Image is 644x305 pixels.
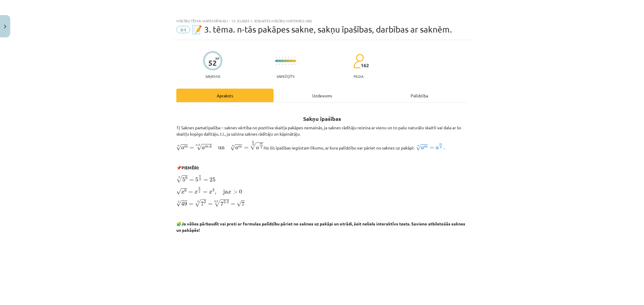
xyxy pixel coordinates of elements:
span: ⋅ [208,146,210,148]
p: 📌 [176,165,468,171]
span: ja [223,190,228,195]
span: x [194,191,198,194]
img: icon-short-line-57e1e144782c952c97e751825c79c345078a6d821885a25fce030b3d8c18986b.svg [294,57,295,58]
span: a [235,146,238,149]
img: icon-short-line-57e1e144782c952c97e751825c79c345078a6d821885a25fce030b3d8c18986b.svg [279,64,280,65]
span: = [208,203,213,206]
span: , [215,192,216,195]
span: √ [197,144,202,150]
span: √ [195,200,201,207]
span: m [260,143,263,145]
span: 7 [201,201,204,206]
span: 5 [182,178,185,182]
b: PIEMĒRI: [181,165,199,170]
p: pilda [354,74,363,78]
span: √ [214,200,220,207]
span: XP [215,57,219,60]
span: 6 [199,187,200,189]
span: 6 [199,175,201,177]
span: √ [176,144,181,151]
span: 2 [223,200,226,203]
span: √ [176,200,181,207]
b: Ja vēlies pārbaudīt vai proti ar formulas palīdzību pāriet no saknes uz pakāpi un otrādi, šeit ne... [176,221,465,233]
span: 6 [185,176,187,179]
span: un [218,146,225,149]
span: m [424,146,428,148]
img: icon-short-line-57e1e144782c952c97e751825c79c345078a6d821885a25fce030b3d8c18986b.svg [291,64,292,65]
div: Palīdzība [371,89,468,102]
span: k [252,144,254,146]
img: icon-short-line-57e1e144782c952c97e751825c79c345078a6d821885a25fce030b3d8c18986b.svg [285,64,286,65]
span: 7 [220,201,223,206]
div: 52 [208,59,217,67]
img: icon-close-lesson-0947bae3869378f0d4975bcd49f059093ad1ed9edebbc8119c70593378902aed.svg [4,25,6,29]
span: n [196,145,197,146]
span: n [252,141,254,143]
span: k [210,145,212,148]
span: m [439,144,442,145]
span: a [202,146,205,149]
span: 162 [361,63,369,68]
span: = [244,147,248,149]
span: = [231,203,235,206]
img: icon-short-line-57e1e144782c952c97e751825c79c345078a6d821885a25fce030b3d8c18986b.svg [276,57,277,58]
p: Saņemsi [203,74,223,78]
span: 2 [227,200,229,203]
span: m [184,146,188,148]
span: √ [230,144,235,151]
span: 7 [242,201,245,206]
span: = [203,191,207,193]
span: : [226,201,227,203]
img: icon-short-line-57e1e144782c952c97e751825c79c345078a6d821885a25fce030b3d8c18986b.svg [294,64,295,65]
span: 📝 3. tēma. n-tās pakāpes sakne, sakņu īpašības, darbības ar saknēm. [192,24,452,34]
span: 3 [212,189,214,192]
span: √ [237,200,242,207]
img: students-c634bb4e5e11cddfef0936a35e636f08e4e9abd3cc4e673bd6f9a4125e45ecb1.svg [353,54,364,69]
span: . [443,147,445,149]
span: 2 [199,191,200,193]
img: icon-short-line-57e1e144782c952c97e751825c79c345078a6d821885a25fce030b3d8c18986b.svg [288,57,289,58]
div: Apraksts [176,89,274,102]
img: icon-short-line-57e1e144782c952c97e751825c79c345078a6d821885a25fce030b3d8c18986b.svg [276,64,277,65]
span: x [228,191,231,194]
span: a [256,146,259,149]
p: 🧩 [176,221,468,233]
span: n [440,147,442,149]
p: 1) Saknes pamatīpašība – saknes vērtība no pozitīva skaitļa pakāpes nemainās, ja saknes rādītāju ... [176,124,468,137]
span: = [430,147,434,149]
span: > [233,190,238,194]
img: icon-short-line-57e1e144782c952c97e751825c79c345078a6d821885a25fce030b3d8c18986b.svg [285,57,286,58]
span: x [181,191,184,194]
span: √ [176,188,181,195]
b: Sakņu īpašības [303,115,341,122]
span: a [421,146,424,149]
span: = [190,147,194,149]
img: icon-short-line-57e1e144782c952c97e751825c79c345078a6d821885a25fce030b3d8c18986b.svg [279,57,280,58]
span: a [181,146,184,149]
p: Sarežģīts [277,74,294,78]
span: √ [416,144,421,151]
span: √ [176,175,182,183]
span: m [205,146,208,148]
span: 2 [204,200,206,203]
span: 49 [181,201,187,206]
div: Mācību tēma: Matemātikas i - 12. klases 1. ieskaites mācību materiāls (ab) [176,19,468,23]
span: 25 [210,178,216,182]
span: x [209,191,212,194]
span: 0 [239,190,242,194]
img: icon-short-line-57e1e144782c952c97e751825c79c345078a6d821885a25fce030b3d8c18986b.svg [291,57,292,58]
span: √ [250,143,256,150]
span: m [238,146,242,148]
img: icon-short-line-57e1e144782c952c97e751825c79c345078a6d821885a25fce030b3d8c18986b.svg [282,57,283,58]
div: Uzdevums [274,89,371,102]
span: a [436,146,439,149]
span: = [203,179,208,181]
span: 6 [184,189,187,192]
img: icon-short-line-57e1e144782c952c97e751825c79c345078a6d821885a25fce030b3d8c18986b.svg [282,64,283,65]
img: icon-short-line-57e1e144782c952c97e751825c79c345078a6d821885a25fce030b3d8c18986b.svg [288,64,289,65]
span: = [189,179,194,181]
span: 3 [199,179,201,181]
span: = [189,203,193,206]
span: 5 [195,178,198,182]
span: k [261,146,262,149]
